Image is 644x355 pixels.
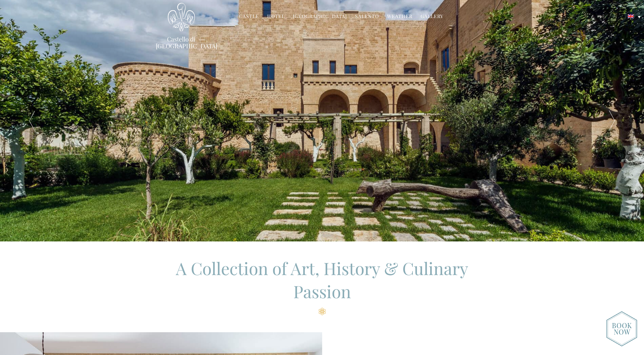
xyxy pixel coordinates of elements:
a: Salento [355,13,379,21]
img: English [628,14,634,18]
img: new-booknow.png [606,311,637,346]
a: [GEOGRAPHIC_DATA] [293,13,347,21]
a: Weather [387,13,412,21]
a: Castle [239,13,259,21]
span: A Collection of Art, History & Culinary Passion [176,257,468,303]
img: Castello di Ugento [168,3,195,32]
a: Gallery [421,13,443,21]
a: Hotel [267,13,285,21]
a: Castello di [GEOGRAPHIC_DATA] [156,36,207,49]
